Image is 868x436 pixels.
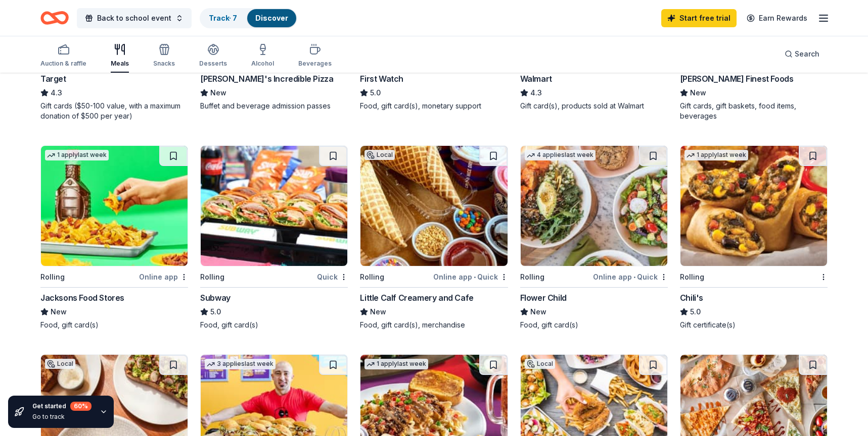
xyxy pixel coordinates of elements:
[530,306,546,318] span: New
[433,270,508,283] div: Online app Quick
[520,271,544,283] div: Rolling
[298,39,332,73] button: Beverages
[776,44,828,64] button: Search
[661,9,737,27] a: Start free trial
[298,60,332,68] div: Beverages
[153,60,175,68] div: Snacks
[317,270,348,283] div: Quick
[45,359,75,369] div: Local
[200,271,224,283] div: Rolling
[200,73,333,85] div: [PERSON_NAME]'s Incredible Pizza
[111,39,129,73] button: Meals
[200,320,348,330] div: Food, gift card(s)
[40,39,86,73] button: Auction & raffle
[77,8,192,28] button: Back to school event
[205,359,276,369] div: 3 applies last week
[111,60,129,68] div: Meals
[40,292,124,304] div: Jacksons Food Stores
[474,273,476,281] span: •
[40,6,69,30] a: Home
[360,73,403,85] div: First Watch
[360,101,508,111] div: Food, gift card(s), monetary support
[251,60,274,68] div: Alcohol
[741,9,813,27] a: Earn Rewards
[520,73,552,85] div: Walmart
[199,60,227,68] div: Desserts
[210,306,221,318] span: 5.0
[40,101,188,121] div: Gift cards ($50-100 value, with a maximum donation of $500 per year)
[530,87,542,99] span: 4.3
[97,12,171,24] span: Back to school event
[364,150,395,160] div: Local
[593,270,668,283] div: Online app Quick
[690,87,706,99] span: New
[690,306,701,318] span: 5.0
[199,39,227,73] button: Desserts
[209,14,237,22] a: Track· 7
[525,359,555,369] div: Local
[200,101,348,111] div: Buffet and beverage admission passes
[51,87,62,99] span: 4.3
[200,8,297,28] button: Track· 7Discover
[680,271,704,283] div: Rolling
[680,101,828,121] div: Gift cards, gift baskets, food items, beverages
[520,320,668,330] div: Food, gift card(s)
[41,146,188,266] img: Image for Jacksons Food Stores
[40,60,86,68] div: Auction & raffle
[45,150,109,160] div: 1 apply last week
[200,145,348,330] a: Image for SubwayRollingQuickSubway5.0Food, gift card(s)
[364,359,428,369] div: 1 apply last week
[680,292,703,304] div: Chili's
[40,73,66,85] div: Target
[684,150,748,160] div: 1 apply last week
[370,87,381,99] span: 5.0
[521,146,667,266] img: Image for Flower Child
[40,271,65,283] div: Rolling
[200,292,231,304] div: Subway
[139,270,188,283] div: Online app
[40,145,188,330] a: Image for Jacksons Food Stores1 applylast weekRollingOnline appJacksons Food StoresNewFood, gift ...
[40,320,188,330] div: Food, gift card(s)
[680,146,827,266] img: Image for Chili's
[70,402,92,411] div: 60 %
[520,292,567,304] div: Flower Child
[370,306,386,318] span: New
[795,48,819,60] span: Search
[680,145,828,330] a: Image for Chili's1 applylast weekRollingChili's5.0Gift certificate(s)
[360,320,508,330] div: Food, gift card(s), merchandise
[360,146,507,266] img: Image for Little Calf Creamery and Cafe
[360,271,384,283] div: Rolling
[520,145,668,330] a: Image for Flower Child4 applieslast weekRollingOnline app•QuickFlower ChildNewFood, gift card(s)
[32,402,92,411] div: Get started
[201,146,347,266] img: Image for Subway
[360,292,473,304] div: Little Calf Creamery and Cafe
[525,150,596,160] div: 4 applies last week
[680,320,828,330] div: Gift certificate(s)
[251,39,274,73] button: Alcohol
[520,101,668,111] div: Gift card(s), products sold at Walmart
[680,73,794,85] div: [PERSON_NAME] Finest Foods
[255,14,288,22] a: Discover
[153,39,175,73] button: Snacks
[32,413,92,421] div: Go to track
[633,273,635,281] span: •
[360,145,508,330] a: Image for Little Calf Creamery and CafeLocalRollingOnline app•QuickLittle Calf Creamery and CafeN...
[210,87,226,99] span: New
[51,306,67,318] span: New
